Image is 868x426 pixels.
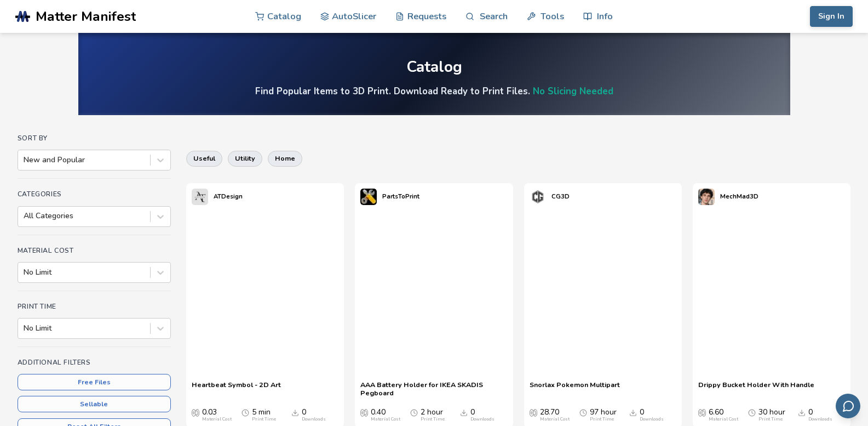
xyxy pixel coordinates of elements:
h4: Additional Filters [18,359,171,366]
span: Average Cost [530,408,537,417]
p: CG3D [551,191,570,202]
a: ATDesign's profileATDesign [186,183,248,211]
h4: Sort By [18,134,171,142]
a: Heartbeat Symbol - 2D Art [192,380,281,397]
button: Send feedback via email [836,394,860,418]
img: PartsToPrint's profile [360,189,377,205]
div: Downloads [470,417,495,422]
div: 2 hour [421,408,445,422]
div: Print Time [421,417,445,422]
div: Downloads [808,417,832,422]
div: Print Time [590,417,614,422]
span: Average Print Time [242,408,249,417]
a: CG3D's profileCG3D [524,183,575,211]
div: 30 hour [758,408,785,422]
div: 0 [640,408,664,422]
a: MechMad3D's profileMechMad3D [693,183,764,211]
a: PartsToPrint's profilePartsToPrint [355,183,425,211]
span: Downloads [629,408,637,417]
span: Average Cost [698,408,706,417]
img: MechMad3D's profile [698,189,715,205]
button: useful [186,151,222,166]
h4: Find Popular Items to 3D Print. Download Ready to Print Files. [255,85,613,98]
h4: Categories [18,190,171,198]
span: Matter Manifest [36,9,136,24]
input: No Limit [24,268,26,277]
span: Downloads [460,408,468,417]
span: Average Cost [360,408,368,417]
div: 0 [470,408,495,422]
h4: Material Cost [18,247,171,254]
button: Free Files [18,374,171,390]
span: Downloads [798,408,806,417]
img: CG3D's profile [530,189,546,205]
div: 97 hour [590,408,617,422]
span: Average Print Time [579,408,587,417]
input: No Limit [24,324,26,333]
p: PartsToPrint [382,191,419,202]
span: Average Print Time [748,408,756,417]
div: Downloads [302,417,326,422]
button: utility [228,151,262,166]
span: Average Cost [192,408,199,417]
div: 0 [302,408,326,422]
button: Sellable [18,396,171,412]
button: Sign In [810,6,853,27]
input: All Categories [24,212,26,220]
div: Downloads [640,417,664,422]
div: 0.40 [371,408,400,422]
img: ATDesign's profile [192,189,208,205]
div: Print Time [758,417,783,422]
div: 5 min [252,408,276,422]
div: Material Cost [371,417,400,422]
div: 6.60 [709,408,738,422]
span: Downloads [291,408,299,417]
span: Average Print Time [410,408,418,417]
a: AAA Battery Holder for IKEA SKADIS Pegboard [360,380,507,397]
p: ATDesign [214,191,243,202]
div: 0 [808,408,832,422]
a: No Slicing Needed [533,85,613,98]
input: New and Popular [24,156,26,164]
div: 28.70 [540,408,570,422]
h4: Print Time [18,303,171,310]
a: Drippy Bucket Holder With Handle [698,380,814,397]
div: Material Cost [540,417,570,422]
div: Material Cost [202,417,232,422]
button: home [268,151,302,166]
div: Material Cost [709,417,738,422]
div: Catalog [406,59,462,76]
div: 0.03 [202,408,232,422]
p: MechMad3D [720,191,758,202]
div: Print Time [252,417,276,422]
a: Snorlax Pokemon Multipart [530,380,620,397]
